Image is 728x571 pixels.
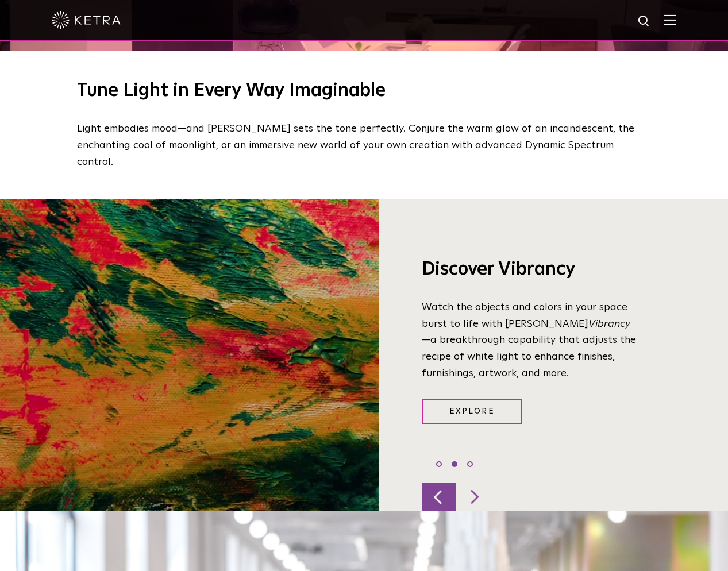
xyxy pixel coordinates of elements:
[77,121,646,170] p: Light embodies mood—and [PERSON_NAME] sets the tone perfectly. Conjure the warm glow of an incand...
[588,319,630,329] i: Vibrancy
[422,258,637,282] h3: Discover Vibrancy
[422,299,637,382] p: Watch the objects and colors in your space burst to life with [PERSON_NAME] —a breakthrough capab...
[77,79,652,103] h2: Tune Light in Every Way Imaginable
[422,399,522,424] a: Explore
[52,11,121,29] img: ketra-logo-2019-white
[637,14,652,29] img: search icon
[664,14,676,25] img: Hamburger%20Nav.svg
